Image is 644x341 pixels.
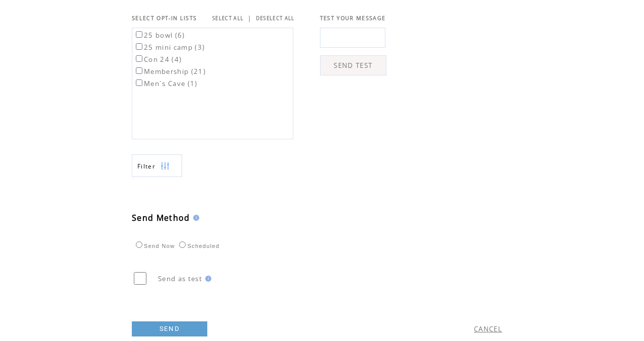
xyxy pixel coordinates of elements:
[136,241,142,248] input: Send Now
[474,324,502,333] a: CANCEL
[137,162,155,170] span: Show filters
[134,67,206,76] label: Membership (21)
[190,215,199,221] img: help.gif
[179,241,186,248] input: Scheduled
[136,31,142,38] input: 25 bowl (6)
[132,15,197,22] span: SELECT OPT-IN LISTS
[136,67,142,74] input: Membership (21)
[202,276,211,282] img: help.gif
[248,14,252,23] span: |
[212,15,244,22] a: SELECT ALL
[177,243,219,249] label: Scheduled
[132,154,182,177] a: Filter
[320,55,386,75] a: SEND TEST
[133,243,175,249] label: Send Now
[134,79,198,88] label: Men`s Cave (1)
[134,43,205,52] label: 25 mini camp (3)
[320,15,386,22] span: TEST YOUR MESSAGE
[136,79,142,86] input: Men`s Cave (1)
[132,321,207,336] a: SEND
[256,15,295,22] a: DESELECT ALL
[158,274,202,283] span: Send as test
[134,31,185,40] label: 25 bowl (6)
[160,155,170,178] img: filters.png
[136,55,142,62] input: Con 24 (4)
[136,43,142,50] input: 25 mini camp (3)
[132,212,190,223] span: Send Method
[134,55,182,64] label: Con 24 (4)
